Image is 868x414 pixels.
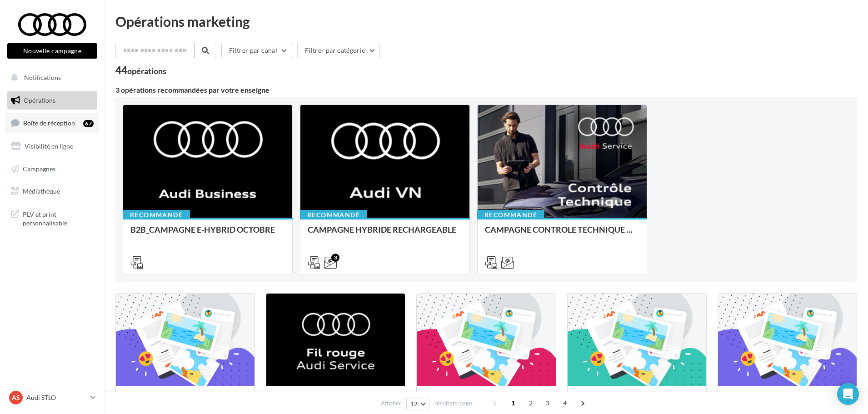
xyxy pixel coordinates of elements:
span: 12 [410,400,418,408]
div: B2B_CAMPAGNE E-HYBRID OCTOBRE [130,225,285,243]
button: 12 [406,398,429,410]
div: opérations [127,67,166,75]
span: 4 [558,396,572,410]
div: CAMPAGNE HYBRIDE RECHARGEABLE [308,225,462,243]
button: Notifications [5,68,95,87]
span: AS [12,393,20,402]
div: 67 [83,120,94,127]
div: 3 [331,254,339,262]
div: 3 opérations recommandées par votre enseigne [115,86,857,94]
div: Recommandé [300,210,367,220]
span: Notifications [24,74,61,81]
a: Campagnes [5,160,99,179]
span: 1 [506,396,520,410]
div: Opérations marketing [115,15,857,28]
button: Filtrer par catégorie [297,43,380,58]
span: Opérations [24,96,55,104]
div: Recommandé [477,210,544,220]
a: Opérations [5,91,99,110]
span: résultats/page [434,399,472,408]
div: Recommandé [123,210,190,220]
span: Afficher [381,399,401,408]
a: Médiathèque [5,182,99,201]
a: AS Audi STLO [7,389,97,406]
span: 2 [524,396,538,410]
a: Visibilité en ligne [5,137,99,156]
span: Médiathèque [23,187,60,195]
span: Campagnes [23,165,55,172]
span: Visibilité en ligne [25,142,73,150]
a: PLV et print personnalisable [5,205,99,231]
div: 44 [115,65,166,75]
span: Boîte de réception [23,119,75,127]
button: Nouvelle campagne [7,43,97,59]
p: Audi STLO [26,393,87,402]
span: PLV et print personnalisable [23,208,94,228]
div: Open Intercom Messenger [837,383,859,405]
a: Boîte de réception67 [5,113,99,133]
div: CAMPAGNE CONTROLE TECHNIQUE 25€ OCTOBRE [485,225,639,243]
button: Filtrer par canal [221,43,292,58]
span: 3 [540,396,554,410]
